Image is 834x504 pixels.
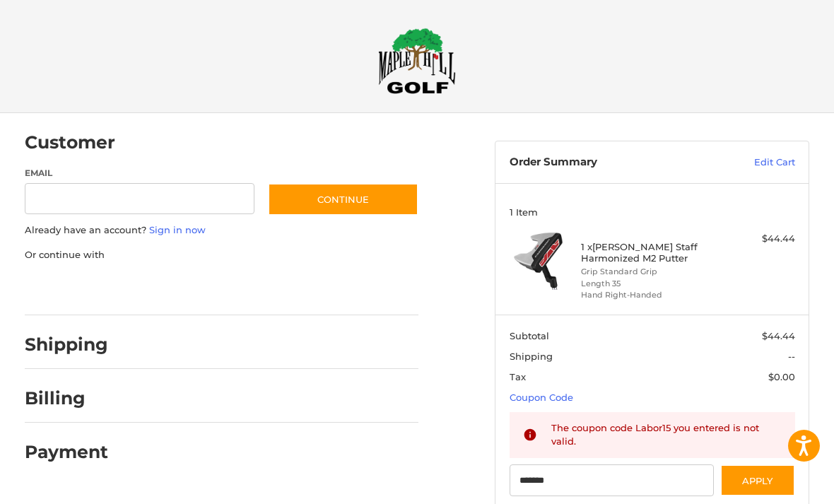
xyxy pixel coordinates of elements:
p: Already have an account? [25,223,419,238]
iframe: PayPal-paylater [140,276,246,301]
li: Hand Right-Handed [581,289,720,301]
img: Maple Hill Golf [378,28,456,94]
span: Shipping [510,351,553,362]
p: Or continue with [25,248,419,262]
button: Continue [268,183,418,216]
a: Edit Cart [704,156,795,170]
h3: Order Summary [510,156,705,170]
li: Grip Standard Grip [581,266,720,278]
span: Subtotal [510,330,549,341]
span: $44.44 [762,330,795,341]
span: -- [788,351,795,362]
li: Length 35 [581,278,720,290]
h4: 1 x [PERSON_NAME] Staff Harmonized M2 Putter [581,241,720,264]
iframe: PayPal-venmo [259,276,365,301]
h2: Shipping [25,334,108,356]
label: Email [25,167,254,180]
h3: 1 Item [510,206,795,218]
span: $0.00 [768,371,795,382]
iframe: PayPal-paypal [20,276,126,301]
h2: Billing [25,387,107,409]
h2: Payment [25,441,108,463]
div: $44.44 [724,232,795,246]
a: Sign in now [149,224,206,235]
h2: Customer [25,131,115,153]
a: Coupon Code [510,392,573,403]
div: The coupon code Labor15 you entered is not valid. [551,421,782,449]
button: Apply [720,464,795,496]
span: Tax [510,371,526,382]
input: Gift Certificate or Coupon Code [510,464,714,496]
